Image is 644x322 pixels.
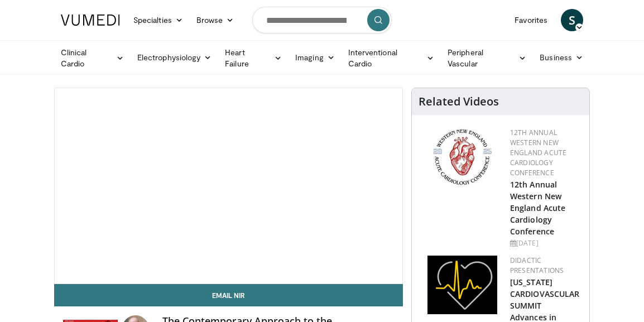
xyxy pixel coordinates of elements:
video-js: Video Player [55,88,402,283]
a: Electrophysiology [131,46,218,69]
img: 0954f259-7907-4053-a817-32a96463ecc8.png.150x105_q85_autocrop_double_scale_upscale_version-0.2.png [431,128,493,186]
h4: Related Videos [419,95,499,108]
a: Specialties [127,9,190,31]
a: Email Nir [54,284,403,306]
a: Favorites [508,9,554,31]
a: Imaging [289,46,342,69]
input: Search topics, interventions [252,7,392,33]
a: 12th Annual Western New England Acute Cardiology Conference [510,179,565,237]
img: VuMedi Logo [61,15,120,26]
a: Interventional Cardio [342,47,441,69]
a: Heart Failure [218,47,289,69]
a: Peripheral Vascular [441,47,533,69]
div: Didactic Presentations [510,256,580,276]
a: S [561,9,583,31]
a: Business [533,46,590,69]
a: Browse [190,9,241,31]
div: [DATE] [510,238,580,248]
a: 12th Annual Western New England Acute Cardiology Conference [510,128,566,177]
a: Clinical Cardio [54,47,131,69]
img: 1860aa7a-ba06-47e3-81a4-3dc728c2b4cf.png.150x105_q85_autocrop_double_scale_upscale_version-0.2.png [427,256,497,314]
